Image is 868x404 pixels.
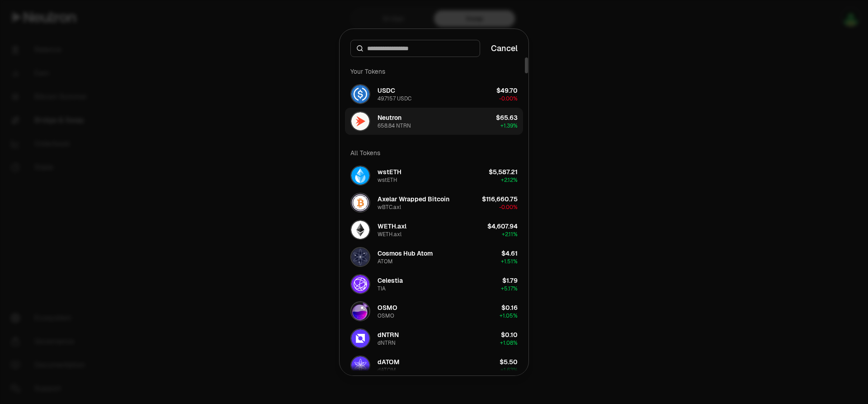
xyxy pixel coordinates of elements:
span: + 1.08% [500,339,518,347]
div: Your Tokens [345,62,523,81]
div: All Tokens [345,144,523,162]
div: Neutron [377,113,401,122]
div: OSMO [377,312,394,319]
div: $1.79 [502,276,518,285]
button: TIA LogoCelestiaTIA$1.79+5.17% [345,271,523,298]
img: wBTC.axl Logo [351,194,369,212]
div: $0.10 [501,330,518,339]
img: dNTRN Logo [351,329,369,347]
span: + 2.11% [502,231,518,238]
span: + 2.12% [501,176,518,184]
div: 658.84 NTRN [377,122,411,129]
div: dATOM [377,366,396,374]
button: Cancel [491,42,518,55]
div: WETH.axl [377,231,401,238]
span: + 5.17% [501,285,518,292]
img: ATOM Logo [351,248,369,266]
div: $0.16 [501,303,518,312]
button: USDC LogoUSDC49.7157 USDC$49.70-0.00% [345,81,523,108]
div: dNTRN [377,330,399,339]
img: dATOM Logo [351,356,369,375]
div: $49.70 [496,86,518,95]
img: wstETH Logo [351,166,369,185]
div: Celestia [377,276,403,285]
img: USDC Logo [351,85,369,103]
button: WETH.axl LogoWETH.axlWETH.axl$4,607.94+2.11% [345,216,523,243]
div: wstETH [377,176,397,184]
div: wstETH [377,167,401,176]
span: + 1.05% [500,312,518,319]
span: -0.00% [499,95,518,102]
button: NTRN LogoNeutron658.84 NTRN$65.63+1.39% [345,108,523,135]
div: $65.63 [496,113,518,122]
button: ATOM LogoCosmos Hub AtomATOM$4.61+1.51% [345,243,523,271]
img: NTRN Logo [351,112,369,130]
div: $4,607.94 [487,222,518,231]
div: USDC [377,86,395,95]
img: TIA Logo [351,275,369,293]
div: $4.61 [501,249,518,258]
span: + 1.39% [500,122,518,129]
div: dATOM [377,357,400,366]
span: + 1.51% [501,258,518,265]
img: OSMO Logo [351,302,369,320]
div: Axelar Wrapped Bitcoin [377,195,449,204]
img: WETH.axl Logo [351,221,369,239]
div: dNTRN [377,339,396,347]
span: + 1.63% [500,366,518,374]
div: $5.50 [500,357,518,366]
button: dNTRN LogodNTRNdNTRN$0.10+1.08% [345,325,523,352]
button: wBTC.axl LogoAxelar Wrapped BitcoinwBTC.axl$116,660.75-0.00% [345,189,523,216]
span: -0.00% [499,204,518,211]
div: WETH.axl [377,222,406,231]
div: OSMO [377,303,397,312]
div: wBTC.axl [377,204,401,211]
div: Cosmos Hub Atom [377,249,433,258]
button: wstETH LogowstETHwstETH$5,587.21+2.12% [345,162,523,189]
div: TIA [377,285,386,292]
div: $116,660.75 [482,195,518,204]
div: 49.7157 USDC [377,95,411,102]
div: ATOM [377,258,393,265]
div: $5,587.21 [489,167,518,176]
button: OSMO LogoOSMOOSMO$0.16+1.05% [345,298,523,325]
button: dATOM LogodATOMdATOM$5.50+1.63% [345,352,523,379]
